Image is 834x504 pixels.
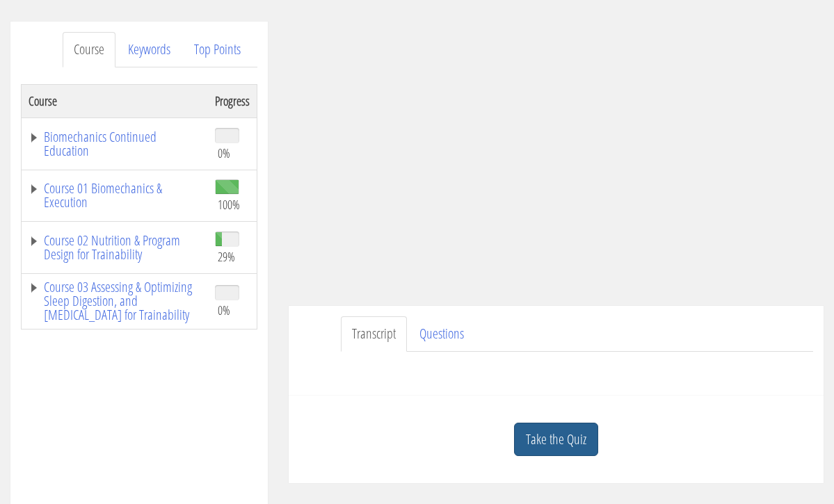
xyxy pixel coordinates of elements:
[183,32,252,67] a: Top Points
[208,84,257,117] th: Progress
[29,130,201,158] a: Biomechanics Continued Education
[218,249,235,264] span: 29%
[29,234,201,261] a: Course 02 Nutrition & Program Design for Trainability
[117,32,182,67] a: Keywords
[22,84,208,117] th: Course
[63,32,115,67] a: Course
[341,316,407,352] a: Transcript
[29,181,201,209] a: Course 01 Biomechanics & Execution
[514,423,598,457] a: Take the Quiz
[29,280,201,322] a: Course 03 Assessing & Optimizing Sleep Digestion, and [MEDICAL_DATA] for Trainability
[408,316,475,352] a: Questions
[218,197,240,212] span: 100%
[218,145,230,161] span: 0%
[218,302,230,318] span: 0%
